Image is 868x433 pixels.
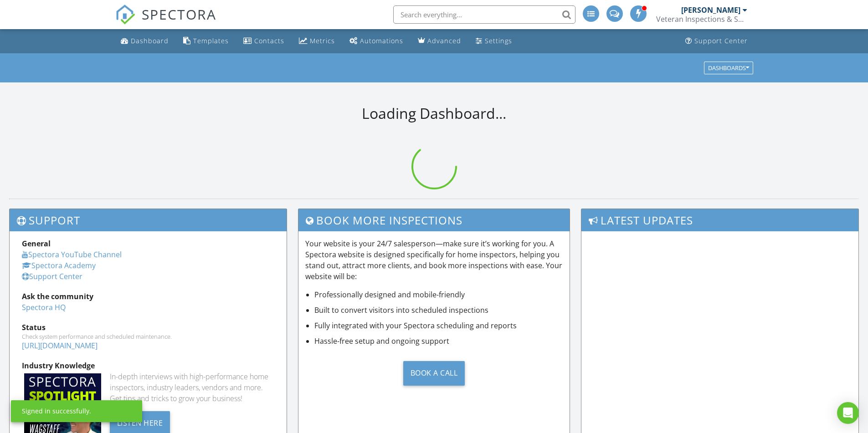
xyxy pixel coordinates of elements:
div: Book a Call [403,361,465,386]
li: Professionally designed and mobile-friendly [314,289,563,300]
div: Veteran Inspections & Services [656,15,747,24]
h3: Latest Updates [581,209,858,231]
a: SPECTORA [115,12,216,31]
h3: Book More Inspections [298,209,570,231]
a: Settings [472,33,516,50]
div: Signed in successfully. [22,407,91,416]
a: Dashboard [117,33,172,50]
div: Dashboards [708,65,749,71]
li: Built to convert visitors into scheduled inspections [314,305,563,316]
input: Search everything... [393,5,575,24]
a: [URL][DOMAIN_NAME] [22,341,98,351]
div: Advanced [427,36,461,45]
div: Support Center [694,36,748,45]
div: Metrics [310,36,335,45]
div: Templates [193,36,229,45]
li: Hassle-free setup and ongoing support [314,336,563,346]
div: Check system performance and scheduled maintenance. [22,333,274,340]
a: Automations (Advanced) [346,33,407,50]
p: Your website is your 24/7 salesperson—make sure it’s working for you. A Spectora website is desig... [305,238,563,282]
a: Spectora Academy [22,260,96,270]
span: SPECTORA [142,5,216,24]
div: Dashboard [131,36,169,45]
img: The Best Home Inspection Software - Spectora [115,5,135,25]
div: Status [22,322,274,333]
a: Listen Here [110,418,170,428]
div: Automations [360,36,403,45]
strong: General [22,239,51,249]
div: Settings [485,36,512,45]
a: Metrics [295,33,339,50]
a: Support Center [682,33,751,50]
a: Support Center [22,271,82,281]
a: Contacts [240,33,288,50]
h3: Support [10,209,287,231]
a: Templates [180,33,232,50]
a: Book a Call [305,354,563,392]
a: Advanced [414,33,465,50]
div: Ask the community [22,291,274,302]
div: Industry Knowledge [22,360,274,371]
div: Open Intercom Messenger [837,402,859,424]
button: Dashboards [704,61,753,74]
a: Spectora YouTube Channel [22,250,122,260]
div: Contacts [254,36,284,45]
div: [PERSON_NAME] [681,5,740,15]
li: Fully integrated with your Spectora scheduling and reports [314,320,563,331]
div: In-depth interviews with high-performance home inspectors, industry leaders, vendors and more. Ge... [110,371,274,404]
a: Spectora HQ [22,302,66,312]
